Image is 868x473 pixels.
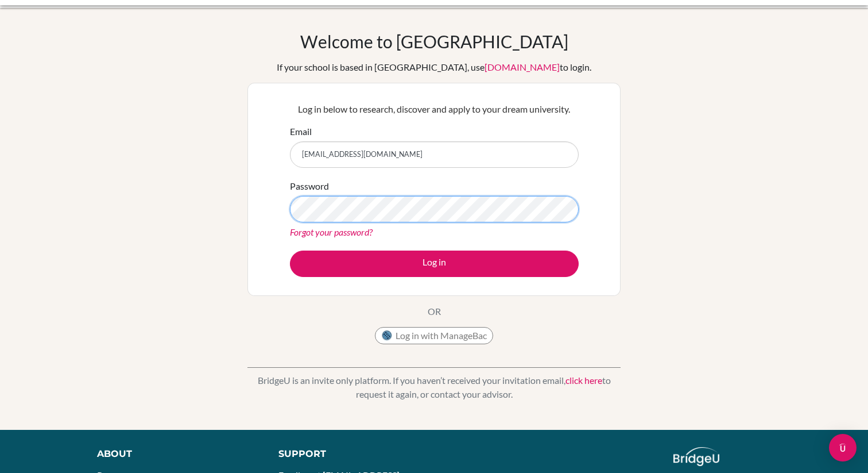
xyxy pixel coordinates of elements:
[97,447,253,461] div: About
[290,125,312,139] label: Email
[247,374,621,401] p: BridgeU is an invite only platform. If you haven’t received your invitation email, to request it ...
[375,327,493,344] button: Log in with ManageBac
[428,305,441,318] p: OR
[673,447,720,466] img: logo_white@2x-f4f0deed5e89b7ecb1c2cc34c3e3d731f90f0f143d5ea2071677605dd97b5244.png
[290,179,329,193] label: Password
[290,226,373,237] a: Forgot your password?
[290,251,579,277] button: Log in
[485,61,560,72] a: [DOMAIN_NAME]
[277,60,591,74] div: If your school is based in [GEOGRAPHIC_DATA], use to login.
[829,434,857,462] div: Open Intercom Messenger
[290,102,579,116] p: Log in below to research, discover and apply to your dream university.
[300,31,568,52] h1: Welcome to [GEOGRAPHIC_DATA]
[278,447,422,461] div: Support
[565,375,602,386] a: click here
